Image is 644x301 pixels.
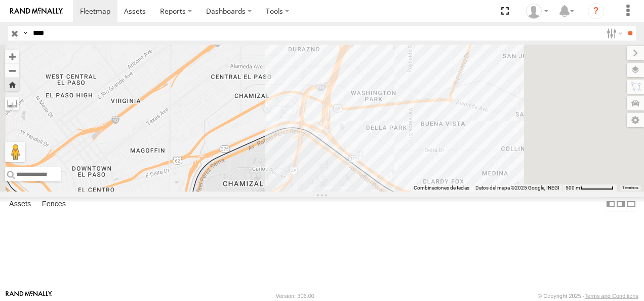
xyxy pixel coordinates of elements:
label: Search Query [21,26,29,41]
label: Hide Summary Table [626,197,636,212]
label: Assets [4,197,36,211]
label: Fences [37,197,71,211]
label: Dock Summary Table to the Left [606,197,616,212]
img: rand-logo.svg [10,8,63,15]
button: Combinaciones de teclas [414,184,469,192]
span: 500 m [566,185,580,191]
div: antonio fernandez [522,4,552,19]
button: Zoom Home [5,78,19,91]
label: Measure [5,96,19,110]
label: Search Filter Options [602,26,624,41]
i: ? [588,3,604,19]
div: Version: 306.00 [276,293,314,299]
a: Visit our Website [6,291,52,301]
button: Zoom in [5,50,19,63]
label: Map Settings [627,113,644,127]
a: Terms and Conditions [585,293,638,299]
div: © Copyright 2025 - [538,293,638,299]
button: Zoom out [5,63,19,78]
button: Escala del mapa: 500 m por 62 píxeles [562,184,617,192]
span: Datos del mapa ©2025 Google, INEGI [475,185,559,191]
a: Términos (se abre en una nueva pestaña) [622,186,638,190]
label: Dock Summary Table to the Right [616,197,626,212]
button: Arrastra al hombrecito al mapa para abrir Street View [5,142,25,162]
